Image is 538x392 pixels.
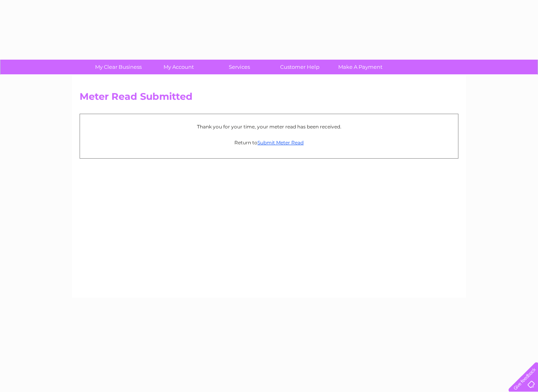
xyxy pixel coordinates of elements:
[207,60,272,74] a: Services
[84,139,454,146] p: Return to
[327,60,393,74] a: Make A Payment
[267,60,333,74] a: Customer Help
[257,140,304,146] a: Submit Meter Read
[80,91,458,106] h2: Meter Read Submitted
[86,60,151,74] a: My Clear Business
[84,123,454,130] p: Thank you for your time, your meter read has been received.
[146,60,212,74] a: My Account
